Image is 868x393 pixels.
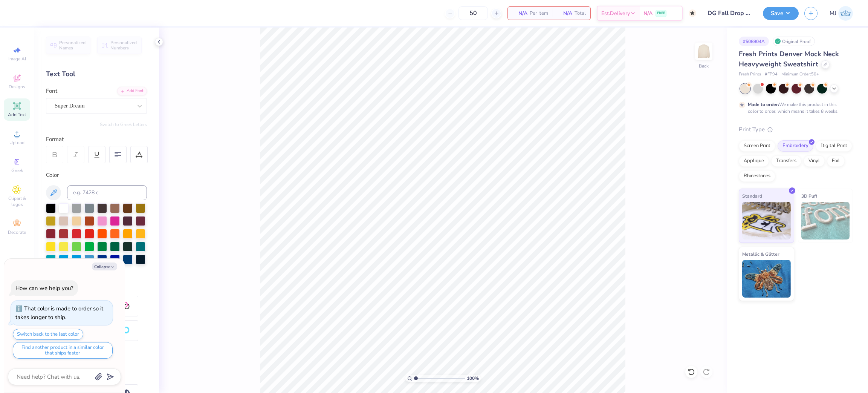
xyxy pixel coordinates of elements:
span: Minimum Order: 50 + [781,71,819,78]
div: # 508804A [739,37,769,46]
button: Switch back to the last color [13,329,83,340]
div: Add Font [117,87,147,95]
button: Switch to Greek Letters [100,121,147,127]
div: How can we help you? [15,284,73,292]
span: Per Item [530,9,548,17]
div: Embroidery [778,140,813,152]
span: FREE [657,11,665,16]
div: Color [46,171,147,180]
span: 3D Puff [801,192,817,200]
input: e.g. 7428 c [67,185,147,200]
button: Collapse [92,263,117,270]
span: Image AI [8,56,26,62]
span: 100 % [467,375,479,382]
div: Applique [739,155,769,167]
img: 3D Puff [801,202,850,239]
div: Vinyl [804,155,825,167]
span: N/A [512,9,527,17]
span: N/A [643,9,653,17]
span: Greek [11,167,23,173]
span: Personalized Numbers [110,40,137,51]
span: # FP94 [765,71,778,78]
span: Decorate [8,229,26,235]
img: Metallic & Glitter [742,260,791,298]
span: Add Text [8,112,26,118]
button: Find another product in a similar color that ships faster [13,342,113,359]
div: Back [699,63,709,69]
div: Foil [827,155,845,167]
span: Fresh Prints Denver Mock Neck Heavyweight Sweatshirt [739,49,839,69]
img: Mark Joshua Mullasgo [838,6,853,21]
div: That color is made to order so it takes longer to ship. [15,305,103,321]
div: Rhinestones [739,170,775,182]
span: N/A [557,9,572,17]
span: MJ [830,9,836,18]
span: Clipart & logos [4,195,30,207]
img: Standard [742,202,791,239]
div: Screen Print [739,140,775,152]
img: Back [696,44,711,59]
span: Fresh Prints [739,71,761,78]
span: Metallic & Glitter [742,250,779,258]
span: Personalized Names [59,40,86,51]
div: Digital Print [816,140,852,152]
div: Print Type [739,125,853,134]
div: Format [46,135,148,144]
label: Font [46,87,57,95]
span: Upload [9,140,24,146]
input: – – [458,6,488,20]
strong: Made to order: [748,101,779,107]
div: Original Proof [773,37,815,46]
input: Untitled Design [702,6,757,21]
span: Total [575,9,586,17]
div: Text Tool [46,69,147,79]
button: Save [763,7,799,20]
span: Designs [9,84,25,90]
span: Standard [742,192,762,200]
div: Transfers [771,155,801,167]
span: Est. Delivery [601,9,630,17]
div: We make this product in this color to order, which means it takes 8 weeks. [748,101,840,115]
a: MJ [830,6,853,21]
